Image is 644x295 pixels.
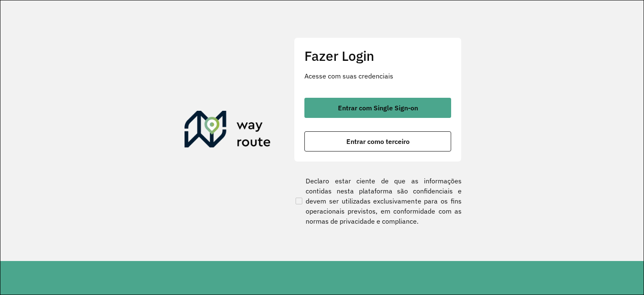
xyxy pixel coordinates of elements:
span: Entrar como terceiro [346,138,410,145]
p: Acesse com suas credenciais [304,71,451,81]
label: Declaro estar ciente de que as informações contidas nesta plataforma são confidenciais e devem se... [294,176,462,226]
button: button [304,98,451,118]
h2: Fazer Login [304,48,451,64]
img: Roteirizador AmbevTech [184,111,271,151]
button: button [304,131,451,151]
span: Entrar com Single Sign-on [338,104,418,111]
